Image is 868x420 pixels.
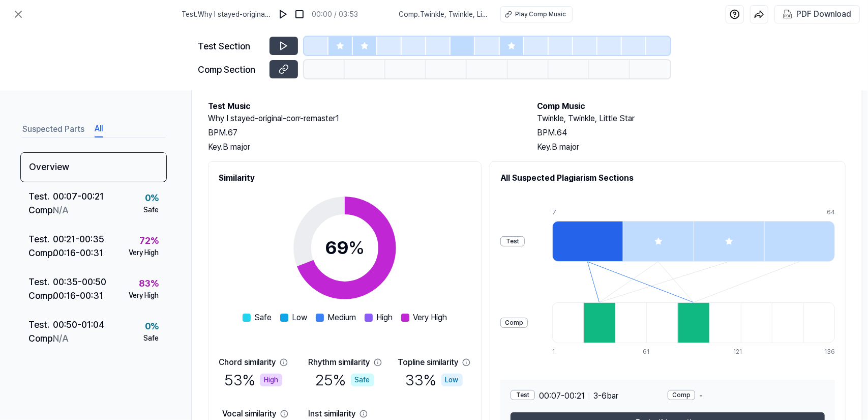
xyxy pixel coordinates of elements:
img: stop [294,9,305,19]
div: 121 [734,347,765,356]
div: 33 % [406,369,463,391]
div: 0 % [145,319,159,333]
div: Test [500,236,525,246]
div: 83 % [139,276,159,290]
div: Inst similarity [308,408,355,420]
div: 00:00 / 03:53 [312,9,358,20]
div: Topline similarity [398,356,458,369]
img: help [730,9,740,19]
span: % [348,237,365,259]
div: Comp Section [198,63,263,76]
div: Comp . [28,289,53,302]
span: Safe [255,312,272,324]
div: Vocal similarity [222,408,276,420]
div: 00:16 - 00:31 [53,289,103,302]
span: High [377,312,393,324]
div: Test . [28,189,53,203]
div: 00:16 - 00:31 [53,246,103,260]
span: 00:07 - 00:21 [539,390,585,402]
div: 61 [643,347,674,356]
button: PDF Download [781,6,853,23]
h2: All Suspected Plagiarism Sections [500,172,835,184]
span: Comp . Twinkle, Twinkle, Little Star [399,9,488,20]
img: PDF Download [783,10,792,19]
h2: Comp Music [537,100,846,113]
div: 00:50 - 01:04 [53,318,104,331]
span: Test . Why I stayed-original-corr-remaster1 [182,9,271,20]
div: Test Section [198,39,263,53]
div: Play Comp Music [515,10,566,19]
div: 25 % [316,369,374,391]
div: 136 [824,347,835,356]
button: All [95,121,103,137]
span: Very High [413,312,447,324]
div: Low [441,374,463,386]
h2: Test Music [208,100,517,113]
button: Play Comp Music [500,6,573,22]
div: 7 [552,208,623,217]
div: Test . [28,318,53,331]
div: 00:21 - 00:35 [53,232,104,246]
div: Very High [129,290,159,301]
div: Key. B major [208,141,517,153]
div: 53 % [224,369,282,391]
div: Chord similarity [219,356,276,369]
div: Safe [351,374,374,386]
span: Medium [328,312,356,324]
div: Comp . [28,246,53,260]
div: PDF Download [796,8,851,21]
div: 64 [827,208,835,217]
span: 3 - 6 bar [593,390,618,402]
div: BPM. 64 [537,127,846,139]
div: Key. B major [537,141,846,153]
div: N/A [53,203,68,217]
div: Rhythm similarity [308,356,370,369]
div: 0 % [145,191,159,205]
div: Test [511,390,535,400]
h2: Similarity [219,172,471,184]
div: Comp . [28,331,53,345]
div: Overview [20,152,167,182]
div: 00:35 - 00:50 [53,275,106,289]
div: 69 [325,234,365,262]
div: Test . [28,232,53,246]
div: Comp [668,390,695,400]
div: - [668,390,825,402]
div: 1 [552,347,584,356]
div: 72 % [139,234,159,247]
h2: Why I stayed-original-corr-remaster1 [208,113,517,125]
div: Safe [143,205,159,215]
img: play [278,9,288,19]
div: N/A [53,331,68,345]
div: Test . [28,275,53,289]
button: Suspected Parts [22,121,84,137]
div: 00:07 - 00:21 [53,189,104,203]
div: BPM. 67 [208,127,517,139]
span: Low [292,312,308,324]
div: Very High [129,247,159,258]
div: Comp [500,318,528,328]
div: Comp . [28,203,53,217]
div: High [260,374,282,386]
img: share [754,9,764,19]
h2: Twinkle, Twinkle, Little Star [537,113,846,125]
div: Safe [143,333,159,344]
